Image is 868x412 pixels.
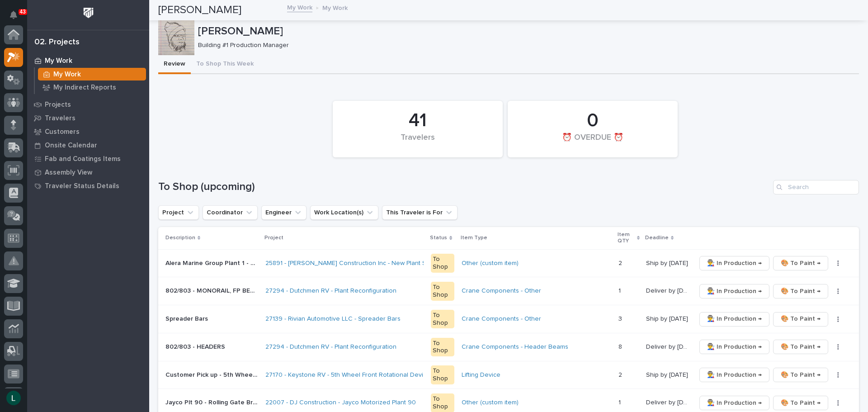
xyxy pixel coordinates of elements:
button: users-avatar [4,388,23,407]
p: 2 [618,258,624,267]
p: Description [165,233,195,243]
button: 🎨 To Paint → [773,340,828,354]
button: 🎨 To Paint → [773,256,828,270]
tr: Alera Marine Group Plant 1 - CrosswalksAlera Marine Group Plant 1 - Crosswalks 25891 - [PERSON_NA... [158,249,859,277]
button: 👨‍🏭 In Production → [699,256,769,270]
a: Crane Components - Header Beams [462,343,568,351]
div: 0 [523,109,662,132]
button: Engineer [261,205,307,220]
a: 27294 - Dutchmen RV - Plant Reconfiguration [265,287,396,295]
p: My Work [53,71,81,79]
p: Fab and Coatings Items [45,155,121,163]
p: Projects [45,101,71,109]
button: 🎨 To Paint → [773,312,828,327]
input: Search [773,180,859,194]
p: Ship by 10/20/25 [646,313,690,323]
span: 👨‍🏭 In Production → [707,258,762,269]
p: Spreader Bars [165,313,210,323]
p: 2 [618,369,624,379]
button: 🎨 To Paint → [773,284,828,298]
a: 25891 - [PERSON_NAME] Construction Inc - New Plant Setup - Mezzanine Project [265,260,499,267]
div: To Shop [431,310,454,329]
span: 👨‍🏭 In Production → [707,398,762,408]
a: Other (custom item) [462,260,519,267]
p: Traveler Status Details [45,182,119,190]
a: 27294 - Dutchmen RV - Plant Reconfiguration [265,343,396,351]
p: Customers [45,128,80,136]
a: Onsite Calendar [27,138,149,152]
a: Other (custom item) [462,399,519,407]
tr: 802/803 - HEADERS802/803 - HEADERS 27294 - Dutchmen RV - Plant Reconfiguration To ShopCrane Compo... [158,333,859,361]
button: This Traveler is For [382,205,458,220]
img: Workspace Logo [80,5,97,21]
p: 3 [618,313,624,323]
p: [PERSON_NAME] [198,25,855,38]
p: Customer Pick up - 5th Wheel Rotation Devices (1) Helux (1) Roto-Flex [165,369,260,379]
a: Traveler Status Details [27,179,149,193]
p: Building #1 Production Manager [198,42,852,49]
p: Onsite Calendar [45,142,97,150]
tr: 802/803 - MONORAIL, FP BEAMS, DROPS802/803 - MONORAIL, FP BEAMS, DROPS 27294 - Dutchmen RV - Plan... [158,277,859,305]
a: My Work [35,68,149,81]
p: 1 [618,285,623,295]
button: 🎨 To Paint → [773,368,828,382]
p: Travelers [45,114,75,123]
p: Ship by [DATE] [646,369,690,379]
a: Assembly View [27,166,149,179]
button: 👨‍🏭 In Production → [699,284,769,298]
p: Deliver by 10/20/25 [646,341,690,351]
button: Notifications [4,5,23,24]
a: Fab and Coatings Items [27,152,149,166]
tr: Spreader BarsSpreader Bars 27139 - Rivian Automotive LLC - Spreader Bars To ShopCrane Components ... [158,305,859,333]
span: 🎨 To Paint → [781,369,821,380]
p: Item QTY [618,230,635,246]
a: 22007 - DJ Construction - Jayco Motorized Plant 90 [265,399,416,407]
p: 8 [618,341,624,351]
button: 👨‍🏭 In Production → [699,340,769,354]
p: Project [264,233,283,243]
h1: To Shop (upcoming) [158,180,769,194]
div: To Shop [431,338,454,357]
tr: Customer Pick up - 5th Wheel Rotation Devices (1) Helux (1) Roto-FlexCustomer Pick up - 5th Wheel... [158,361,859,389]
p: My Indirect Reports [53,84,116,92]
p: 1 [618,397,623,407]
button: Coordinator [203,205,258,220]
button: 👨‍🏭 In Production → [699,396,769,410]
a: 27139 - Rivian Automotive LLC - Spreader Bars [265,315,401,323]
p: Jayco Plt 90 - Rolling Gate Brackets [165,397,260,407]
div: To Shop [431,365,454,384]
div: Notifications43 [11,11,23,25]
span: 🎨 To Paint → [781,341,821,352]
p: Deliver by 10/17/25 [646,285,690,295]
span: 🎨 To Paint → [781,398,821,408]
div: To Shop [431,282,454,301]
p: Alera Marine Group Plant 1 - Crosswalks [165,258,260,267]
p: Deliver by 10/21/25 [646,397,690,407]
button: To Shop This Week [191,55,259,74]
span: 🎨 To Paint → [781,286,821,297]
a: Crane Components - Other [462,287,541,295]
button: 👨‍🏭 In Production → [699,312,769,327]
a: Lifting Device [462,371,500,379]
div: ⏰ OVERDUE ⏰ [523,133,662,152]
a: Crane Components - Other [462,315,541,323]
p: Deadline [645,233,669,243]
p: My Work [45,57,72,65]
p: Status [430,233,447,243]
a: My Work [27,54,149,67]
span: 👨‍🏭 In Production → [707,369,762,380]
span: 👨‍🏭 In Production → [707,286,762,297]
a: Projects [27,98,149,111]
span: 🎨 To Paint → [781,313,821,324]
a: Customers [27,125,149,138]
p: Assembly View [45,169,92,177]
button: Project [158,205,199,220]
button: 👨‍🏭 In Production → [699,368,769,382]
div: To Shop [431,254,454,273]
span: 🎨 To Paint → [781,258,821,269]
p: Ship by [DATE] [646,258,690,267]
p: 43 [20,9,26,15]
div: Travelers [348,133,487,152]
p: 802/803 - HEADERS [165,341,227,351]
a: Travelers [27,111,149,125]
